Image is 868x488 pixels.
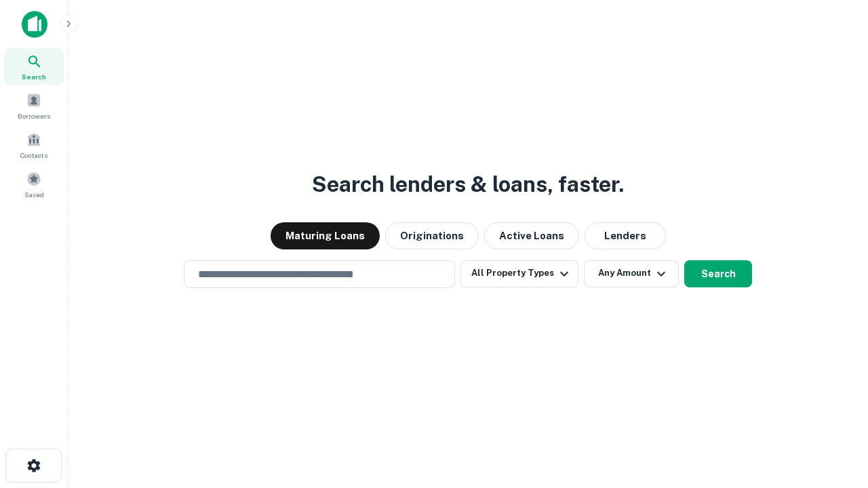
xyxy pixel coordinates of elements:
[460,260,578,287] button: All Property Types
[4,48,64,85] a: Search
[24,189,44,200] span: Saved
[385,222,479,249] button: Originations
[585,222,666,249] button: Lenders
[271,222,380,249] button: Maturing Loans
[584,260,679,287] button: Any Amount
[484,222,579,249] button: Active Loans
[800,380,868,445] iframe: Chat Widget
[22,11,47,38] img: capitalize-icon.png
[4,166,64,203] a: Saved
[18,110,50,121] span: Borrowers
[4,127,64,163] a: Contacts
[312,168,624,201] h3: Search lenders & loans, faster.
[20,150,47,161] span: Contacts
[4,87,64,124] a: Borrowers
[22,71,46,82] span: Search
[684,260,752,287] button: Search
